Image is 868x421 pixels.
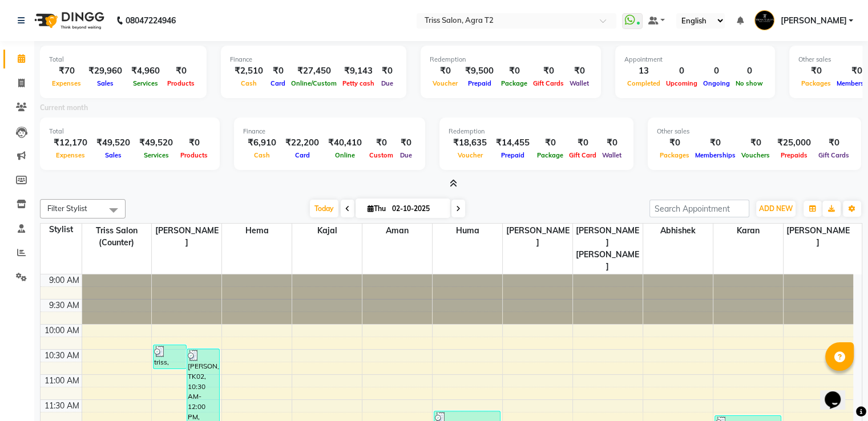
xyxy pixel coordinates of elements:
[657,136,692,149] div: ₹0
[820,375,857,410] iframe: chat widget
[292,224,362,238] span: Kajal
[649,200,749,217] input: Search Appointment
[47,274,82,286] div: 9:00 AM
[310,200,338,217] span: Today
[663,64,700,78] div: 0
[127,64,164,78] div: ₹4,960
[40,103,88,113] label: Current month
[498,79,530,87] span: Package
[53,151,88,159] span: Expenses
[567,64,592,78] div: ₹0
[47,204,87,213] span: Filter Stylist
[773,136,815,149] div: ₹25,000
[657,127,852,136] div: Other sales
[288,64,340,78] div: ₹27,450
[102,151,124,159] span: Sales
[340,64,377,78] div: ₹9,143
[624,55,766,64] div: Appointment
[84,64,127,78] div: ₹29,960
[292,151,313,159] span: Card
[700,64,733,78] div: 0
[49,127,211,136] div: Total
[573,224,643,274] span: [PERSON_NAME] [PERSON_NAME]
[430,55,592,64] div: Redemption
[42,400,82,412] div: 11:30 AM
[42,375,82,387] div: 11:00 AM
[624,79,663,87] span: Completed
[567,79,592,87] span: Wallet
[141,151,172,159] span: Services
[164,79,197,87] span: Products
[503,224,572,250] span: [PERSON_NAME]
[154,345,185,369] div: triss, TK01, 10:25 AM-10:55 AM, Hair Styling (₹150)
[365,204,389,213] span: Thu
[378,79,396,87] span: Due
[362,224,432,238] span: Aman
[152,224,221,250] span: [PERSON_NAME]
[465,79,494,87] span: Prepaid
[491,136,534,149] div: ₹14,455
[433,224,502,238] span: Huma
[268,64,288,78] div: ₹0
[49,64,84,78] div: ₹70
[177,136,211,149] div: ₹0
[798,79,834,87] span: Packages
[41,224,82,236] div: Stylist
[663,79,700,87] span: Upcoming
[455,151,486,159] span: Voucher
[815,151,852,159] span: Gift Cards
[82,224,152,250] span: Triss Salon (Counter)
[243,127,416,136] div: Finance
[498,64,530,78] div: ₹0
[449,127,624,136] div: Redemption
[784,224,853,250] span: [PERSON_NAME]
[340,79,377,87] span: Petty cash
[461,64,498,78] div: ₹9,500
[534,136,566,149] div: ₹0
[759,204,793,213] span: ADD NEW
[324,136,366,149] div: ₹40,410
[700,79,733,87] span: Ongoing
[230,64,268,78] div: ₹2,510
[222,224,292,238] span: Hema
[366,151,396,159] span: Custom
[49,55,197,64] div: Total
[164,64,197,78] div: ₹0
[430,64,461,78] div: ₹0
[738,136,773,149] div: ₹0
[42,325,82,337] div: 10:00 AM
[49,79,84,87] span: Expenses
[243,136,281,149] div: ₹6,910
[238,79,260,87] span: Cash
[599,136,624,149] div: ₹0
[643,224,713,238] span: Abhishek
[430,79,461,87] span: Voucher
[780,15,846,27] span: [PERSON_NAME]
[756,201,796,217] button: ADD NEW
[389,200,446,217] input: 2025-10-02
[42,350,82,362] div: 10:30 AM
[754,10,774,30] img: Ashish Joshi
[566,151,599,159] span: Gift Card
[94,79,116,87] span: Sales
[230,55,397,64] div: Finance
[377,64,397,78] div: ₹0
[135,136,177,149] div: ₹49,520
[815,136,852,149] div: ₹0
[177,151,211,159] span: Products
[692,136,738,149] div: ₹0
[798,64,834,78] div: ₹0
[778,151,810,159] span: Prepaids
[396,136,416,149] div: ₹0
[733,64,766,78] div: 0
[733,79,766,87] span: No show
[738,151,773,159] span: Vouchers
[692,151,738,159] span: Memberships
[288,79,340,87] span: Online/Custom
[530,79,567,87] span: Gift Cards
[130,79,161,87] span: Services
[566,136,599,149] div: ₹0
[624,64,663,78] div: 13
[530,64,567,78] div: ₹0
[599,151,624,159] span: Wallet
